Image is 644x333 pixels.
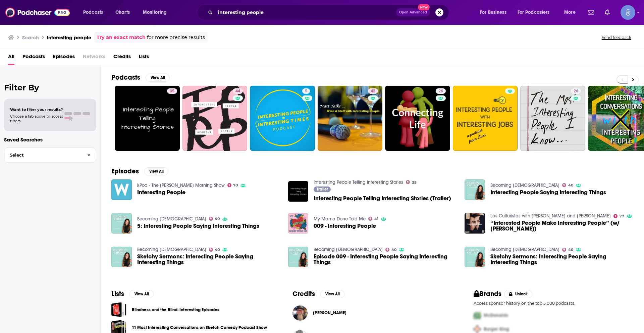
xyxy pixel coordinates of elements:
p: Access sponsor history on the top 5,000 podcasts. [474,301,633,306]
a: Credits [113,51,131,65]
span: Trailer [317,187,328,191]
button: open menu [513,7,559,18]
span: Monitoring [143,8,167,17]
a: 44 [182,86,248,151]
span: For Podcasters [518,8,550,17]
a: “Interested People Make Interesting People” (w/ Katie Couric) [490,220,633,232]
span: 44 [235,88,240,95]
a: Becoming Church [490,247,559,252]
span: 009 - Interesting People [314,223,376,229]
a: 009 - Interesting People [288,213,309,234]
a: 5: Interesting People Saying Interesting Things [137,223,259,229]
a: Episodes [53,51,75,65]
a: 26 [571,88,581,94]
span: Podcasts [83,8,103,17]
a: Charts [111,7,134,18]
a: Interesting People Telling Interesting Stories (Trailer) [314,196,451,201]
a: Show notifications dropdown [585,7,597,18]
a: Interesting People Saying Interesting Things [490,190,606,195]
a: Try an exact match [97,34,146,41]
a: Becoming Church [137,247,206,252]
a: Podcasts [22,51,45,65]
button: Show profile menu [621,5,635,20]
a: Sketchy Sermons: Interesting People Saying Interesting Things [111,247,132,267]
h2: Brands [474,290,501,298]
a: Podchaser - Follow, Share and Rate Podcasts [5,6,70,19]
img: 5: Interesting People Saying Interesting Things [111,213,132,234]
button: open menu [78,7,112,18]
a: Interesting People Saying Interesting Things [465,179,485,200]
a: Lists [139,51,149,65]
img: First Pro Logo [471,308,484,322]
span: 40 [215,248,220,251]
span: 35 [412,181,417,184]
a: Sketchy Sermons: Interesting People Saying Interesting Things [137,254,280,265]
span: “Interested People Make Interesting People” (w/ [PERSON_NAME]) [490,220,633,232]
a: Interesting People [137,190,185,195]
span: 41 [374,217,378,220]
span: 26 [438,88,443,95]
span: 40 [568,184,573,187]
a: 41 [368,217,378,221]
a: Interesting People Telling Interesting Stories [314,179,403,185]
a: Russ Johns [292,305,308,321]
a: “Interested People Make Interesting People” (w/ Katie Couric) [465,213,485,234]
a: 5 [302,88,310,94]
a: 11 Most Interesting Conversations on Sketch Comedy Podcast Show [132,324,267,331]
h2: Credits [292,290,315,298]
a: Las Culturistas with Matt Rogers and Bowen Yang [490,213,611,219]
span: 40 [215,217,220,220]
a: Episode 009 - Interesting People Saying Interesting Things [314,254,457,265]
img: User Profile [621,5,635,20]
a: 35 [167,88,177,94]
button: Open AdvancedNew [396,8,430,16]
a: 26 [436,88,446,94]
span: McDonalds [484,313,508,318]
a: Blindness and the Blind: Interesting Episodes [111,302,126,317]
button: Unlock [504,290,533,298]
a: Show notifications dropdown [602,7,612,18]
p: Saved Searches [4,136,96,143]
a: PodcastsView All [111,73,170,82]
span: 77 [620,215,624,218]
img: Sketchy Sermons: Interesting People Saying Interesting Things [465,247,485,267]
button: Send feedback [600,35,633,40]
a: Russ Johns [313,310,346,316]
a: 26 [385,86,450,151]
span: Choose a tab above to access filters. [10,114,63,123]
span: More [564,8,576,17]
a: 42 [368,88,378,94]
a: 26 [520,86,585,151]
img: Episode 009 - Interesting People Saying Interesting Things [288,247,309,267]
img: Interesting People [111,179,132,200]
span: [PERSON_NAME] [313,310,346,316]
a: Becoming Church [137,216,206,222]
a: 35 [115,86,180,151]
a: Sketchy Sermons: Interesting People Saying Interesting Things [490,254,633,265]
button: View All [146,74,170,82]
span: Want to filter your results? [10,107,63,112]
a: 40 [562,183,573,187]
a: My Mama Done Told Me [314,216,366,222]
a: 77 [613,214,624,218]
a: 70 [227,183,238,187]
button: View All [129,290,154,298]
span: Select [4,153,82,157]
button: Russ JohnsRuss Johns [292,302,452,324]
a: Becoming Church [314,247,383,252]
a: 40 [209,248,220,252]
a: 44 [233,88,243,94]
